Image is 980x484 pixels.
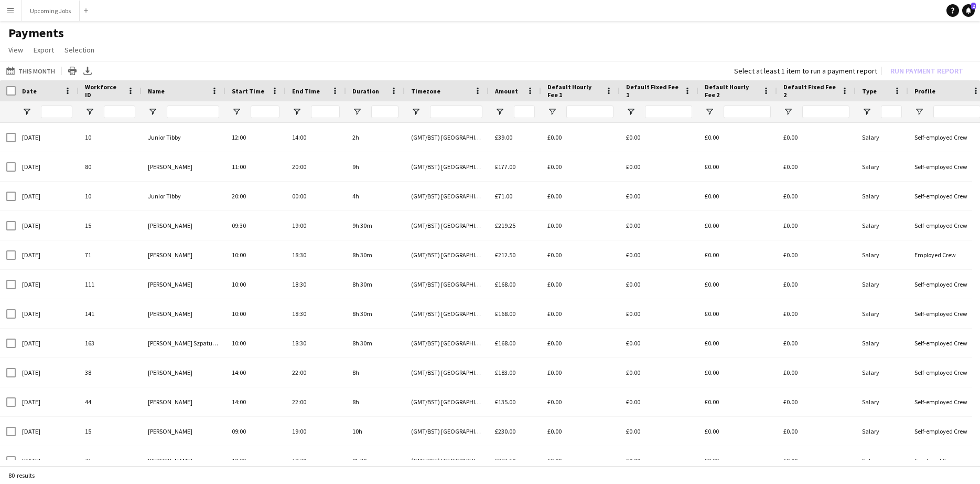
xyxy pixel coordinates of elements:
div: £0.00 [541,417,620,446]
div: £0.00 [698,182,777,211]
div: £0.00 [541,211,620,240]
div: Salary [856,123,908,152]
div: £0.00 [777,182,856,211]
div: 2h [346,123,405,152]
button: Open Filter Menu [783,107,793,117]
div: [DATE] [16,329,79,357]
button: Open Filter Menu [705,107,714,117]
span: End Time [292,87,320,95]
span: £183.00 [495,369,515,376]
div: 19:00 [286,417,346,446]
div: 9h 30m [346,211,405,240]
div: Salary [856,299,908,328]
a: Selection [60,43,99,57]
div: £0.00 [777,358,856,387]
div: 9h [346,152,405,181]
input: Default Hourly Fee 1 Filter Input [566,106,613,118]
div: 09:00 [225,417,286,446]
div: 8h [346,358,405,387]
div: [DATE] [16,387,79,416]
div: £0.00 [698,387,777,416]
div: [DATE] [16,182,79,211]
div: 09:30 [225,211,286,240]
span: £177.00 [495,163,515,171]
input: Start Time Filter Input [251,106,279,118]
div: 12:00 [225,123,286,152]
span: [PERSON_NAME] [148,457,192,465]
div: 20:00 [225,182,286,211]
div: £0.00 [698,446,777,475]
div: £0.00 [620,329,698,357]
div: £0.00 [777,299,856,328]
div: £0.00 [698,152,777,181]
span: £230.00 [495,427,515,435]
div: £0.00 [777,152,856,181]
div: £0.00 [620,417,698,446]
input: Type Filter Input [881,106,902,118]
div: £0.00 [777,211,856,240]
div: 18:30 [286,446,346,475]
div: (GMT/BST) [GEOGRAPHIC_DATA] [405,329,489,357]
div: [DATE] [16,123,79,152]
span: [PERSON_NAME] Szpatusko [148,339,221,347]
div: £0.00 [698,329,777,357]
span: 2 [971,3,976,9]
span: Default Fixed Fee 2 [783,83,837,99]
div: 14:00 [225,358,286,387]
input: Default Fixed Fee 1 Filter Input [645,106,692,118]
div: 163 [79,329,142,357]
div: Salary [856,211,908,240]
div: £0.00 [777,417,856,446]
span: [PERSON_NAME] [148,280,192,288]
div: Salary [856,446,908,475]
div: Salary [856,182,908,211]
div: Salary [856,417,908,446]
div: £0.00 [620,152,698,181]
div: 10:00 [225,329,286,357]
div: £0.00 [541,329,620,357]
div: (GMT/BST) [GEOGRAPHIC_DATA] [405,152,489,181]
a: 2 [962,4,975,17]
span: Start Time [232,87,264,95]
span: £212.50 [495,457,515,465]
span: Default Hourly Fee 1 [547,83,601,99]
input: Default Hourly Fee 2 Filter Input [724,106,771,118]
div: £0.00 [698,417,777,446]
div: [DATE] [16,299,79,328]
div: £0.00 [620,240,698,269]
div: 44 [79,387,142,416]
div: 19:00 [286,211,346,240]
input: Date Filter Input [41,106,72,118]
div: £0.00 [777,387,856,416]
span: [PERSON_NAME] [148,163,192,171]
div: £0.00 [698,299,777,328]
div: £0.00 [777,270,856,299]
div: Salary [856,329,908,357]
input: End Time Filter Input [311,106,340,118]
div: 8h 30m [346,446,405,475]
div: 8h 30m [346,270,405,299]
div: £0.00 [698,240,777,269]
div: £0.00 [777,240,856,269]
div: 8h [346,387,405,416]
div: Salary [856,358,908,387]
span: £219.25 [495,222,515,229]
div: £0.00 [777,329,856,357]
div: Salary [856,240,908,269]
div: £0.00 [620,446,698,475]
div: Salary [856,387,908,416]
div: 80 [79,152,142,181]
span: Timezone [411,87,440,95]
span: [PERSON_NAME] [148,369,192,376]
div: 22:00 [286,387,346,416]
div: 141 [79,299,142,328]
a: View [4,43,27,57]
input: Workforce ID Filter Input [104,106,135,118]
span: £168.00 [495,310,515,318]
span: [PERSON_NAME] [148,222,192,229]
span: £168.00 [495,339,515,347]
div: £0.00 [620,270,698,299]
span: Type [862,87,877,95]
div: 22:00 [286,358,346,387]
input: Amount Filter Input [514,106,535,118]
